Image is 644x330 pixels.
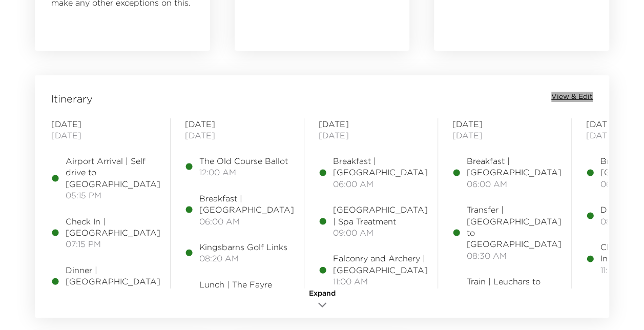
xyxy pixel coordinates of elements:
[600,204,641,215] span: Departure
[185,130,289,141] span: [DATE]
[467,250,562,261] span: 08:30 AM
[199,193,294,216] span: Breakfast | [GEOGRAPHIC_DATA]
[51,92,93,106] span: Itinerary
[333,276,428,287] span: 11:00 AM
[199,279,289,313] span: Lunch | The Fayre Clubhouse | Kingsbarns Golf Links
[467,276,562,299] span: Train | Leuchars to [GEOGRAPHIC_DATA]
[66,264,160,287] span: Dinner | [GEOGRAPHIC_DATA]
[199,216,294,227] span: 06:00 AM
[185,118,289,130] span: [DATE]
[66,155,160,190] span: Airport Arrival | Self drive to [GEOGRAPHIC_DATA]
[66,287,160,299] span: 08:00 PM
[199,167,288,178] span: 12:00 AM
[51,118,156,130] span: [DATE]
[452,118,557,130] span: [DATE]
[333,227,428,238] span: 09:00 AM
[66,216,160,239] span: Check In | [GEOGRAPHIC_DATA]
[199,155,288,167] span: The Old Course Ballot
[199,253,287,264] span: 08:20 AM
[600,216,641,227] span: 08:30 AM
[467,178,562,190] span: 06:00 AM
[66,190,160,201] span: 05:15 PM
[333,253,428,276] span: Falconry and Archery | [GEOGRAPHIC_DATA]
[333,178,428,190] span: 06:00 AM
[199,241,287,253] span: Kingsbarns Golf Links
[51,130,156,141] span: [DATE]
[467,155,562,178] span: Breakfast | [GEOGRAPHIC_DATA]
[551,92,593,102] button: View & Edit
[309,288,336,299] span: Expand
[297,288,348,313] button: Expand
[319,118,423,130] span: [DATE]
[333,155,428,178] span: Breakfast | [GEOGRAPHIC_DATA]
[66,238,160,250] span: 07:15 PM
[452,130,557,141] span: [DATE]
[333,204,428,227] span: [GEOGRAPHIC_DATA] | Spa Treatment
[467,204,562,250] span: Transfer | [GEOGRAPHIC_DATA] to [GEOGRAPHIC_DATA]
[319,130,423,141] span: [DATE]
